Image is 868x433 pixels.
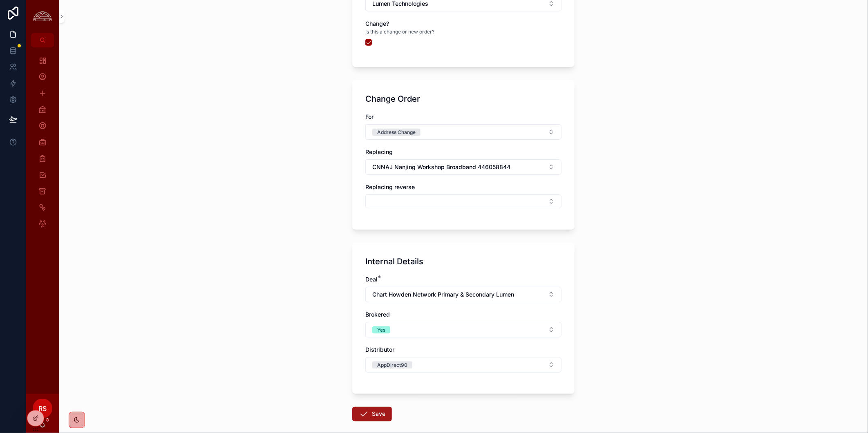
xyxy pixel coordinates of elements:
h1: Change Order [365,93,420,105]
span: RS [38,404,47,413]
span: Distributor [365,346,394,353]
button: Select Button [365,357,562,373]
h1: Internal Details [365,256,423,267]
span: Replacing reverse [365,183,415,190]
span: CNNAJ Nanjing Workshop Broadband 446058844 [372,163,510,171]
img: App logo [31,10,54,23]
div: scrollable content [26,47,59,242]
button: Select Button [365,287,562,302]
span: Is this a change or new order? [365,29,434,35]
span: Replacing [365,148,393,155]
button: Select Button [365,159,562,175]
div: Address Change [377,129,416,136]
span: Deal [365,276,378,283]
span: Brokered [365,311,390,318]
span: For [365,113,374,120]
span: Change? [365,20,389,27]
span: Chart Howden Network Primary & Secondary Lumen [372,290,514,299]
button: Select Button [365,194,562,208]
button: Select Button [365,124,562,140]
button: Select Button [365,322,562,337]
div: Yes [377,326,385,334]
div: AppDirect90 [377,362,407,369]
button: Save [352,407,392,422]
